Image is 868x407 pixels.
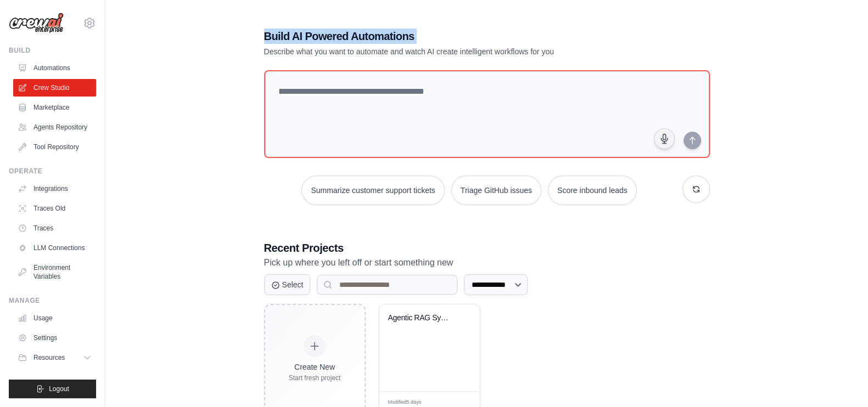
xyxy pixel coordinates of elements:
a: Crew Studio [13,79,96,97]
span: Edit [453,398,463,406]
a: Usage [13,309,96,327]
p: Pick up where you left off or start something new [264,256,710,270]
button: Summarize customer support tickets [301,176,444,205]
a: Tool Repository [13,138,96,156]
iframe: Chat Widget [622,18,868,407]
a: Settings [13,329,96,347]
a: Traces [13,219,96,237]
a: Automations [13,59,96,77]
a: Agents Repository [13,118,96,136]
span: Resources [33,353,65,362]
button: Logout [9,380,96,398]
div: Build [9,46,96,55]
a: LLM Connections [13,239,96,257]
div: Operate [9,167,96,176]
button: Select [264,274,311,295]
a: Traces Old [13,200,96,217]
a: Environment Variables [13,259,96,285]
span: Modified 5 days [388,399,422,406]
h1: Build AI Powered Automations [264,29,633,44]
button: Triage GitHub issues [451,176,541,205]
h3: Recent Projects [264,240,710,256]
img: Logo [9,13,64,33]
a: Marketplace [13,99,96,116]
div: Agentic RAG System [388,313,455,323]
button: Score inbound leads [548,176,637,205]
div: Start fresh project [289,374,341,382]
a: Integrations [13,180,96,197]
p: Describe what you want to automate and watch AI create intelligent workflows for you [264,46,633,57]
span: Logout [49,385,69,393]
div: Manage [9,296,96,305]
div: Create New [289,361,341,372]
button: Resources [13,349,96,366]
